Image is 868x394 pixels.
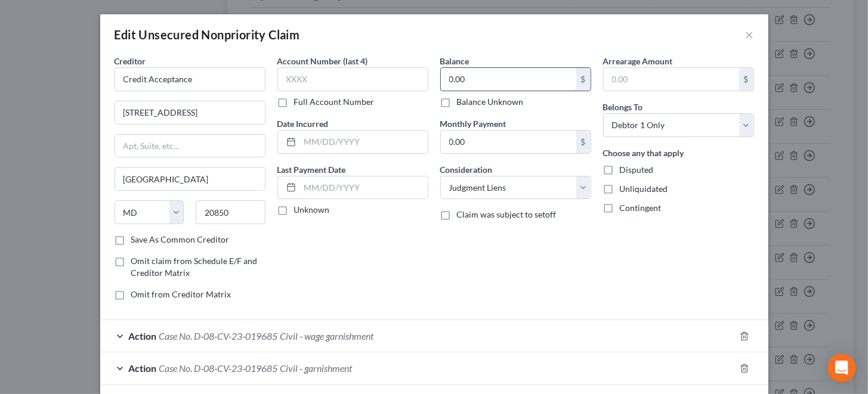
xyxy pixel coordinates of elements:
label: Full Account Number [294,96,375,108]
input: MM/DD/YYYY [300,176,428,199]
label: Monthly Payment [440,117,506,130]
button: × [746,27,754,42]
input: MM/DD/YYYY [300,131,428,153]
label: Balance Unknown [457,96,524,108]
span: Claim was subject to setoff [457,209,557,219]
span: Creditor [115,56,146,66]
div: $ [576,131,591,153]
label: Save As Common Creditor [131,234,230,246]
span: Unliquidated [620,184,668,194]
input: 0.00 [441,68,576,91]
span: Case No. D-08-CV-23-019685 [159,362,278,374]
div: $ [739,68,753,91]
span: Civil - garnishment [280,362,353,374]
input: 0.00 [441,131,576,153]
span: Action [129,362,157,374]
input: XXXX [277,67,428,91]
label: Consideration [440,163,493,176]
input: Enter city... [115,167,265,190]
label: Arrearage Amount [603,55,673,67]
div: Open Intercom Messenger [827,353,856,382]
div: Edit Unsecured Nonpriority Claim [115,26,300,43]
label: Account Number (last 4) [277,55,368,67]
input: Enter zip... [196,200,265,224]
input: Enter address... [115,101,265,124]
span: Case No. D-08-CV-23-019685 [159,330,278,342]
span: Omit claim from Schedule E/F and Creditor Matrix [131,256,258,278]
input: Apt, Suite, etc... [115,135,265,157]
label: Balance [440,55,469,67]
label: Date Incurred [277,117,329,130]
span: Civil - wage garnishment [280,330,374,342]
label: Choose any that apply [603,147,684,159]
span: Belongs To [603,102,643,112]
span: Contingent [620,203,662,213]
label: Unknown [294,204,330,216]
span: Disputed [620,165,654,175]
div: $ [576,68,591,91]
span: Omit from Creditor Matrix [131,289,231,299]
input: Search creditor by name... [115,67,265,91]
span: Action [129,330,157,342]
input: 0.00 [604,68,739,91]
label: Last Payment Date [277,163,346,176]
